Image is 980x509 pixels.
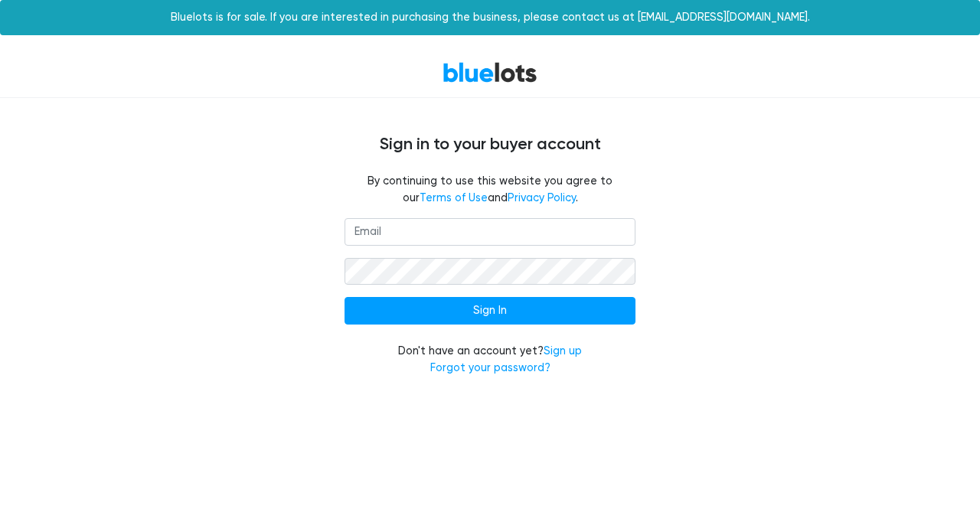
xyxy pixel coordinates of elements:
a: Terms of Use [420,191,488,204]
a: Sign up [544,344,582,357]
h4: Sign in to your buyer account [31,135,949,155]
a: BlueLots [443,61,537,83]
a: Privacy Policy [508,191,576,204]
div: Don't have an account yet? [345,343,635,376]
fieldset: By continuing to use this website you agree to our and . [345,173,635,206]
a: Forgot your password? [430,361,550,374]
input: Email [345,218,635,246]
input: Sign In [345,297,635,325]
